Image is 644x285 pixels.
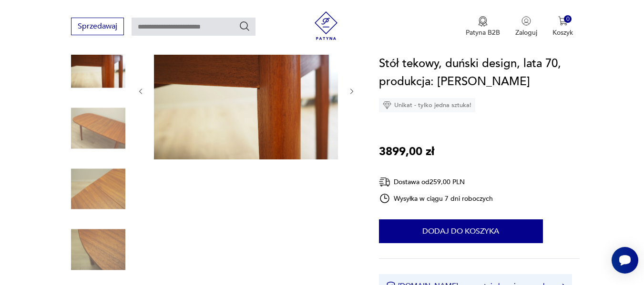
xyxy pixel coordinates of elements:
[558,16,568,26] img: Ikona koszyka
[71,223,125,277] img: Zdjęcie produktu Stół tekowy, duński design, lata 70, produkcja: Farstrup Møbler
[239,20,250,32] button: Szukaj
[379,98,475,112] div: Unikat - tylko jedna sztuka!
[521,16,531,26] img: Ikonka użytkownika
[612,247,638,274] iframe: Smartsupp widget button
[379,55,580,91] h1: Stół tekowy, duński design, lata 70, produkcja: [PERSON_NAME]
[515,28,537,37] p: Zaloguj
[379,143,434,161] p: 3899,00 zł
[312,11,340,40] img: Patyna - sklep z meblami i dekoracjami vintage
[154,21,338,159] img: Zdjęcie produktu Stół tekowy, duński design, lata 70, produkcja: Farstrup Møbler
[466,16,500,37] button: Patyna B2B
[379,176,493,188] div: Dostawa od 259,00 PLN
[71,40,125,95] img: Zdjęcie produktu Stół tekowy, duński design, lata 70, produkcja: Farstrup Møbler
[466,16,500,37] a: Ikona medaluPatyna B2B
[71,24,124,30] a: Sprzedawaj
[71,162,125,216] img: Zdjęcie produktu Stół tekowy, duński design, lata 70, produkcja: Farstrup Møbler
[71,101,125,156] img: Zdjęcie produktu Stół tekowy, duński design, lata 70, produkcja: Farstrup Møbler
[515,16,537,37] button: Zaloguj
[478,16,488,27] img: Ikona medalu
[552,16,573,37] button: 0Koszyk
[379,219,543,243] button: Dodaj do koszyka
[564,15,572,23] div: 0
[383,101,391,109] img: Ikona diamentu
[71,18,124,35] button: Sprzedawaj
[552,28,573,37] p: Koszyk
[379,193,493,204] div: Wysyłka w ciągu 7 dni roboczych
[466,28,500,37] p: Patyna B2B
[379,176,390,188] img: Ikona dostawy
